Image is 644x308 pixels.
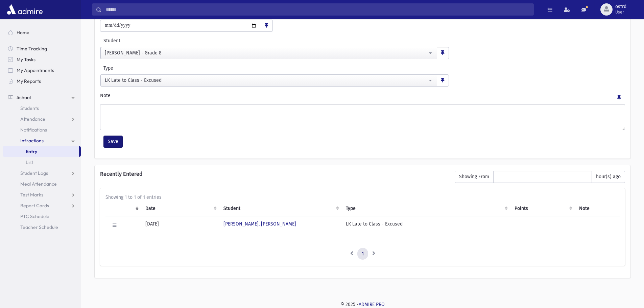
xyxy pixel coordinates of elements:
th: Type: activate to sort column ascending [342,201,511,216]
span: hour(s) ago [592,171,625,183]
label: Note [100,92,111,101]
a: PTC Schedule [3,211,81,222]
a: My Reports [3,76,81,87]
a: Entry [3,146,79,157]
span: Home [17,29,29,35]
span: User [615,9,626,15]
a: My Tasks [3,54,81,65]
span: Entry [26,148,37,155]
span: My Appointments [17,67,54,73]
span: ostrd [615,4,626,9]
a: Notifications [3,124,81,135]
span: PTC Schedule [20,213,49,219]
div: Showing 1 to 1 of 1 entries [105,194,620,201]
a: School [3,92,81,103]
a: Test Marks [3,189,81,200]
th: Student: activate to sort column ascending [219,201,342,216]
a: ADMIRE PRO [359,302,385,307]
div: [PERSON_NAME] - Grade 8 [105,49,427,56]
a: Students [3,103,81,114]
span: Report Cards [20,203,49,209]
button: Save [103,136,123,148]
span: My Reports [17,78,41,84]
a: Home [3,27,81,38]
a: [PERSON_NAME], [PERSON_NAME] [223,221,296,227]
span: Meal Attendance [20,181,57,187]
th: Points: activate to sort column ascending [510,201,575,216]
span: Time Tracking [17,46,47,52]
td: [DATE] [141,216,219,234]
label: Student [100,37,333,44]
a: List [3,157,81,168]
button: LK Late to Class - Excused [100,74,437,87]
span: School [17,94,31,100]
img: AdmirePro [5,3,44,16]
span: Infractions [20,138,44,144]
a: Report Cards [3,200,81,211]
a: Meal Attendance [3,179,81,189]
a: Teacher Schedule [3,222,81,233]
a: 1 [357,248,368,260]
input: Search [102,3,533,16]
span: Test Marks [20,192,43,198]
button: Kremenchutsky, Yaakov - Grade 8 [100,47,437,59]
a: Attendance [3,114,81,124]
span: Attendance [20,116,45,122]
div: © 2025 - [92,301,633,308]
span: My Tasks [17,56,35,63]
div: LK Late to Class - Excused [105,77,427,84]
span: Showing From [455,171,494,183]
a: Student Logs [3,168,81,179]
a: Infractions [3,135,81,146]
label: Type [100,65,275,72]
a: Time Tracking [3,43,81,54]
th: Note [575,201,620,216]
span: Notifications [20,127,47,133]
a: My Appointments [3,65,81,76]
h6: Recently Entered [100,171,448,177]
span: List [26,159,33,165]
th: Date: activate to sort column ascending [141,201,219,216]
span: Teacher Schedule [20,224,58,230]
span: Student Logs [20,170,48,176]
span: Students [20,105,39,111]
td: LK Late to Class - Excused [342,216,511,234]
